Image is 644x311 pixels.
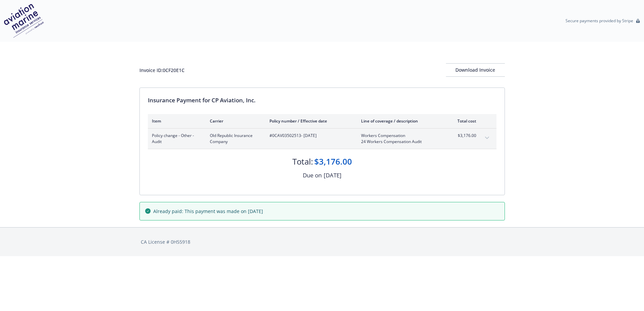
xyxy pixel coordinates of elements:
[361,133,440,145] span: Workers Compensation24 Workers Compensation Audit
[482,133,492,143] button: expand content
[269,118,350,124] div: Policy number / Effective date
[152,133,199,145] span: Policy change - Other - Audit
[451,133,476,139] span: $3,176.00
[446,64,505,76] div: Download Invoice
[141,238,504,245] div: CA License # 0H55918
[153,208,263,215] span: Already paid: This payment was made on [DATE]
[361,133,440,139] span: Workers Compensation
[451,118,476,124] div: Total cost
[361,118,440,124] div: Line of coverage / description
[269,133,350,139] span: #0CAV03502513 - [DATE]
[210,133,259,145] span: Old Republic Insurance Company
[324,171,342,180] div: [DATE]
[303,171,322,180] div: Due on
[361,139,440,145] span: 24 Workers Compensation Audit
[292,156,313,167] div: Total:
[152,118,199,124] div: Item
[566,18,633,24] p: Secure payments provided by Stripe
[210,118,259,124] div: Carrier
[446,63,505,77] button: Download Invoice
[139,67,185,74] div: Invoice ID: 0CF20E1C
[148,96,496,105] div: Insurance Payment for CP Aviation, Inc.
[148,129,496,149] div: Policy change - Other - AuditOld Republic Insurance Company#0CAV03502513- [DATE]Workers Compensat...
[314,156,352,167] div: $3,176.00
